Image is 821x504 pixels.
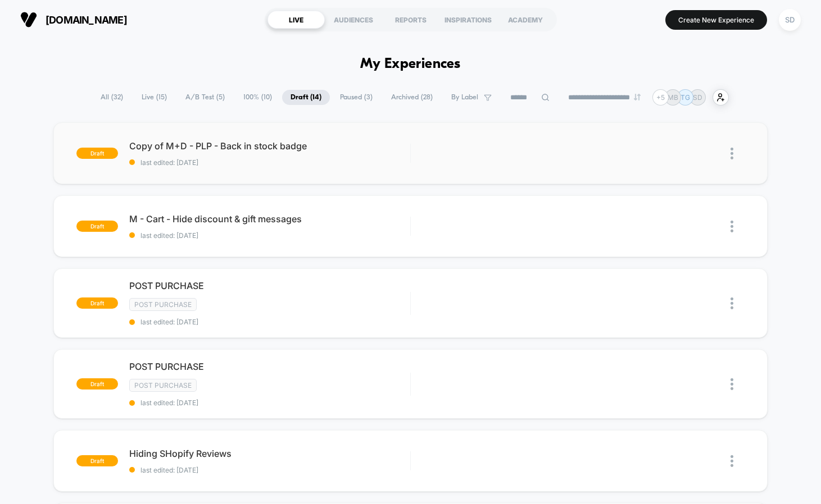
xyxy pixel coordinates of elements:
span: POST PURCHASE [129,280,410,291]
h1: My Experiences [360,56,461,72]
div: REPORTS [382,11,439,29]
img: close [731,455,733,467]
span: Copy of M+D - PLP - Back in stock badge [129,140,410,152]
div: LIVE [267,11,325,29]
div: + 5 [652,89,669,106]
span: POST PURCHASE [129,361,410,372]
img: close [731,297,733,309]
span: [DOMAIN_NAME] [46,14,127,26]
img: close [731,221,733,232]
span: Paused ( 3 ) [332,90,381,105]
span: draft [76,297,118,309]
span: draft [76,221,118,232]
div: SD [779,9,801,31]
span: last edited: [DATE] [129,398,410,407]
span: draft [76,378,118,390]
span: last edited: [DATE] [129,318,410,326]
span: Draft ( 14 ) [282,90,330,105]
div: AUDIENCES [325,11,382,29]
span: Post Purchase [129,298,197,311]
span: last edited: [DATE] [129,158,410,167]
p: TG [681,93,690,102]
span: A/B Test ( 5 ) [177,90,233,105]
span: All ( 32 ) [92,90,131,105]
span: 100% ( 10 ) [235,90,280,105]
span: M - Cart - Hide discount & gift messages [129,213,410,224]
span: Post Purchase [129,379,197,392]
img: Visually logo [20,11,37,28]
p: SD [693,93,702,102]
button: [DOMAIN_NAME] [17,11,130,29]
span: last edited: [DATE] [129,231,410,240]
span: By Label [451,93,478,102]
img: close [731,148,733,159]
img: close [731,378,733,390]
span: Archived ( 28 ) [383,90,441,105]
div: ACADEMY [497,11,554,29]
span: Hiding SHopify Reviews [129,448,410,459]
span: draft [76,148,118,159]
p: MB [668,93,678,102]
span: Live ( 15 ) [133,90,175,105]
div: INSPIRATIONS [439,11,497,29]
span: last edited: [DATE] [129,466,410,474]
img: end [634,94,641,100]
button: SD [775,8,804,31]
span: draft [76,455,118,466]
button: Create New Experience [665,10,767,30]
